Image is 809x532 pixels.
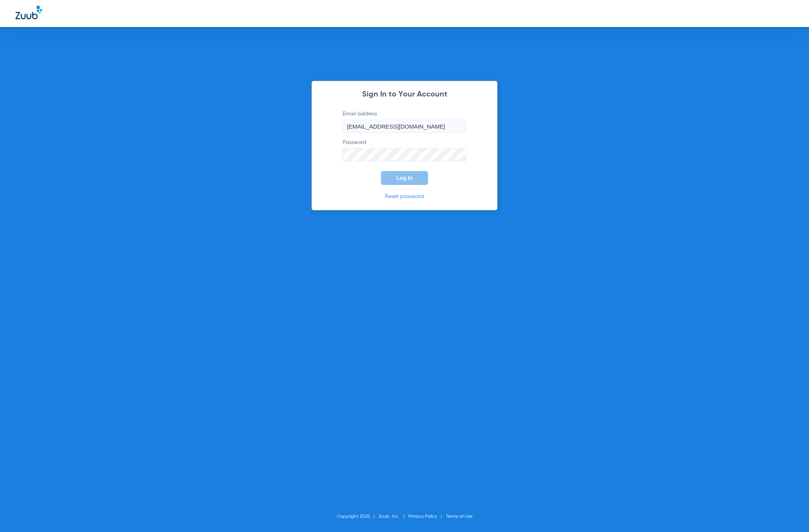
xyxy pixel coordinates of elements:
iframe: Chat Widget [770,495,809,532]
li: Zuub, Inc. [379,513,408,520]
img: Zuub Logo [15,6,42,19]
label: Password [343,139,466,161]
a: Terms of Use [446,514,472,519]
a: Reset password [385,194,424,199]
span: Log In [396,175,413,181]
li: Copyright 2025 [337,513,379,520]
input: Password [343,148,466,161]
a: Privacy Policy [408,514,437,519]
h2: Sign In to Your Account [331,91,478,98]
input: Email address [343,120,466,133]
label: Email address [343,110,466,133]
button: Log In [381,171,428,185]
